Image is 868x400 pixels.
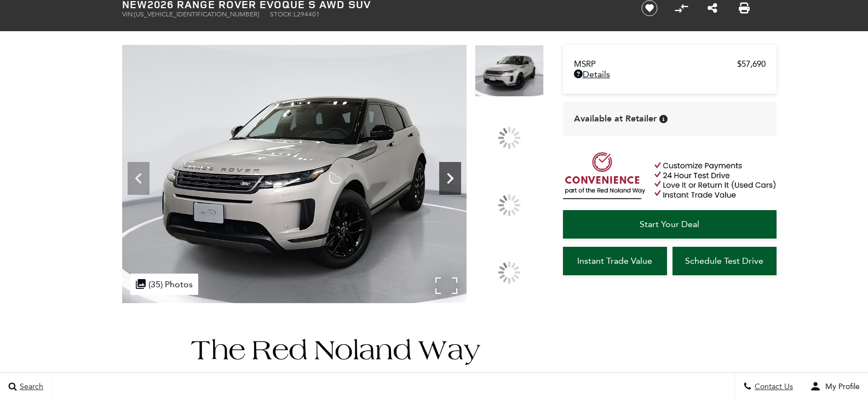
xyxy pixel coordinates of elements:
a: Schedule Test Drive [672,247,777,275]
span: Instant Trade Value [577,256,652,266]
a: MSRP $57,690 [574,59,766,69]
span: Start Your Deal [640,219,699,229]
div: (35) Photos [130,274,198,295]
span: L294401 [294,10,320,18]
span: $57,690 [737,59,766,69]
a: Details [574,69,766,79]
span: Search [17,382,43,391]
span: Contact Us [752,382,793,391]
img: New 2026 Seoul Pearl Silver Land Rover S image 1 [122,45,467,303]
span: Available at Retailer [574,113,657,125]
a: Instant Trade Value [563,247,667,275]
button: user-profile-menu [802,373,868,400]
span: My Profile [821,382,860,391]
img: New 2026 Seoul Pearl Silver Land Rover S image 1 [475,45,544,97]
span: MSRP [574,59,737,69]
a: Share this New 2026 Range Rover Evoque S AWD SUV [708,2,717,15]
span: Schedule Test Drive [685,256,763,266]
div: Vehicle is in stock and ready for immediate delivery. Due to demand, availability is subject to c... [659,115,668,123]
a: Start Your Deal [563,210,777,239]
a: Print this New 2026 Range Rover Evoque S AWD SUV [739,2,750,15]
span: [US_VEHICLE_IDENTIFICATION_NUMBER] [134,10,259,18]
span: Stock: [270,10,294,18]
span: VIN: [122,10,134,18]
